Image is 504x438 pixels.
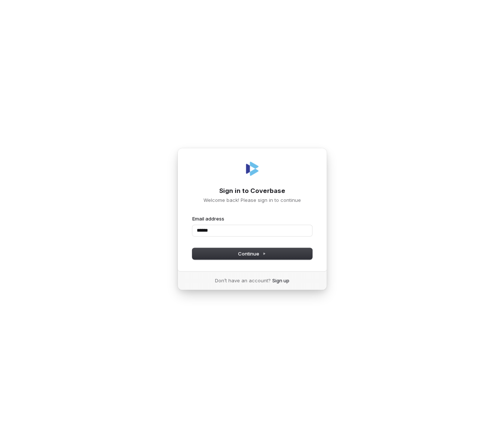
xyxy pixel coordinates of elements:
[238,250,266,257] span: Continue
[215,277,271,284] span: Don’t have an account?
[192,248,312,259] button: Continue
[192,187,312,196] h1: Sign in to Coverbase
[243,160,261,178] img: Coverbase
[192,215,224,222] label: Email address
[272,277,289,284] a: Sign up
[192,197,312,203] p: Welcome back! Please sign in to continue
